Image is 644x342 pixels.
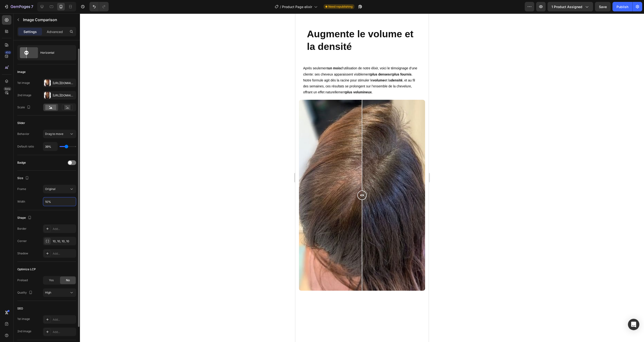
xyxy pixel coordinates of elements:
[17,317,30,321] div: 1st image
[43,197,76,206] input: Auto
[53,227,75,231] div: Add...
[551,4,582,9] span: 1 product assigned
[45,291,51,294] span: High
[17,175,30,181] div: Size
[40,47,69,58] div: Horizontal
[612,2,632,11] button: Publish
[17,81,30,85] div: 1st image
[23,17,74,23] p: Image Comparison
[17,144,34,149] div: Default ratio
[17,329,31,333] div: 2nd image
[280,4,281,9] span: /
[628,319,639,330] div: Open Intercom Messenger
[53,239,75,243] div: 10, 10, 10, 10
[17,93,31,97] div: 2nd image
[17,132,29,136] div: Behavior
[17,104,32,111] div: Scale
[17,306,23,311] div: SEO
[45,132,63,136] span: Drag to move
[2,2,35,11] button: 7
[17,199,25,204] div: Width
[17,239,27,243] div: Corner
[23,29,37,34] p: Settings
[5,51,11,54] div: 450
[53,318,75,322] div: Add...
[328,5,352,9] span: Need republishing
[295,13,429,342] iframe: Design area
[282,4,312,9] span: Product Page elixir
[17,215,32,221] div: Shape
[4,87,11,91] div: Beta
[43,142,57,151] input: Auto
[17,227,27,231] div: Border
[53,252,75,256] div: Add...
[53,81,75,85] div: [URL][DOMAIN_NAME]
[43,288,76,297] button: High
[47,29,63,34] p: Advanced
[17,267,36,271] div: Optimize LCP
[17,161,26,165] div: Badge
[43,185,76,193] button: Original
[66,278,70,282] span: No
[89,2,109,11] div: Undo/Redo
[17,278,28,282] div: Preload
[45,187,56,191] span: Original
[595,2,611,11] button: Save
[616,4,628,9] div: Publish
[53,330,75,334] div: Add...
[43,130,76,138] button: Drag to move
[547,2,593,11] button: 1 product assigned
[599,5,607,9] span: Save
[17,251,28,256] div: Shadow
[17,187,26,191] div: Frame
[17,121,25,125] div: Slider
[53,93,75,98] div: [URL][DOMAIN_NAME]
[17,290,33,296] div: Quality
[17,70,26,74] div: Image
[49,278,54,282] span: Yes
[31,4,33,9] p: 7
